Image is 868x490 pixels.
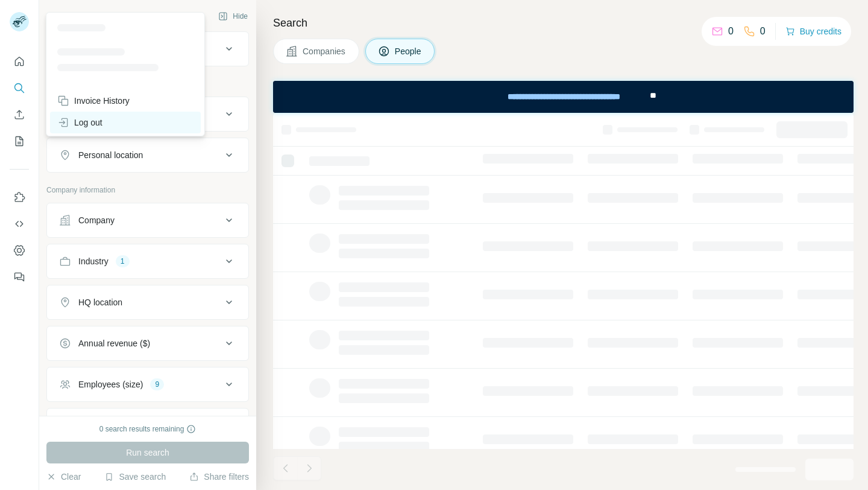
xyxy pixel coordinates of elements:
div: 0 search results remaining [99,424,197,434]
p: Company information [46,185,249,196]
div: 1 [116,256,130,267]
div: Invoice History [57,95,130,107]
iframe: Banner [273,81,854,113]
div: Industry [78,255,108,267]
button: My lists [10,130,29,152]
button: HQ location [47,288,248,317]
div: Annual revenue ($) [78,337,150,349]
button: Use Surfe on LinkedIn [10,186,29,208]
button: Quick start [10,51,29,72]
div: Employees (size) [78,378,143,390]
div: HQ location [78,296,122,308]
button: Buy credits [785,23,841,40]
button: Industry1 [47,247,248,276]
button: Technologies [47,411,248,440]
span: People [395,45,423,57]
span: Companies [303,45,347,57]
button: Search [10,77,29,99]
div: Log out [57,116,102,129]
button: Dashboard [10,240,29,261]
button: Share filters [189,471,249,483]
h4: Search [273,14,854,31]
button: Clear [46,471,81,483]
div: Personal location [78,149,143,161]
button: Annual revenue ($) [47,329,248,358]
div: Company [78,214,115,226]
button: Save search [104,471,166,483]
p: 0 [760,24,766,39]
button: Hide [210,7,256,25]
button: Employees (size)9 [47,370,248,399]
button: Company [47,206,248,235]
p: 0 [728,24,734,39]
button: Enrich CSV [10,104,29,126]
button: Use Surfe API [10,213,29,235]
button: Personal location [47,141,248,170]
div: 9 [150,379,164,390]
button: Feedback [10,266,29,288]
div: New search [46,11,84,22]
